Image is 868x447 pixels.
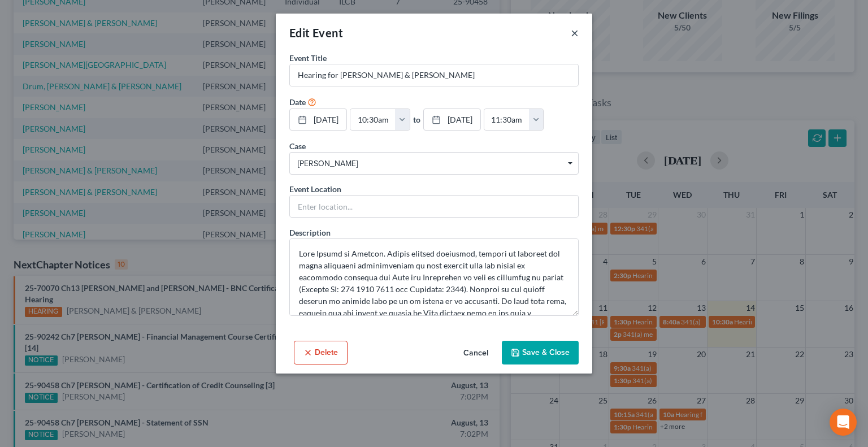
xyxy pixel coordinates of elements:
button: Save & Close [502,341,579,364]
button: Delete [294,341,348,364]
div: Open Intercom Messenger [830,409,857,436]
span: [PERSON_NAME] [298,158,570,170]
input: -- : -- [484,109,530,131]
span: Event Title [289,53,327,63]
label: Description [289,227,331,238]
span: Edit Event [289,26,343,40]
input: Enter event name... [290,64,578,86]
a: [DATE] [424,109,480,131]
label: to [413,114,420,125]
a: [DATE] [290,109,346,131]
button: × [571,26,579,40]
label: Date [289,96,306,108]
span: Select box activate [289,152,579,175]
label: Case [289,140,306,152]
input: Enter location... [290,196,578,217]
label: Event Location [289,183,341,195]
button: Cancel [454,342,497,364]
input: -- : -- [350,109,396,131]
